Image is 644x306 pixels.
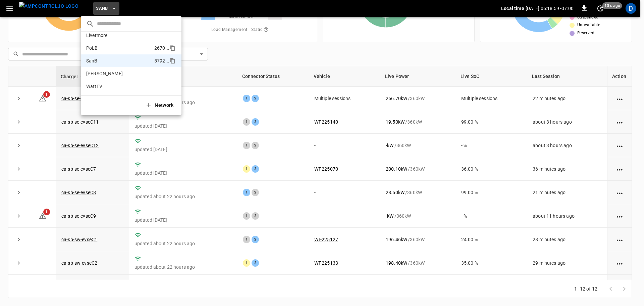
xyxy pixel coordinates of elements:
p: [PERSON_NAME] [86,70,123,77]
div: copy [169,57,176,65]
p: PoLB [86,45,98,51]
div: copy [169,44,176,52]
p: WattEV [86,83,102,90]
p: SanB [86,57,98,64]
p: Livermore [86,32,107,39]
button: Network [141,98,179,112]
